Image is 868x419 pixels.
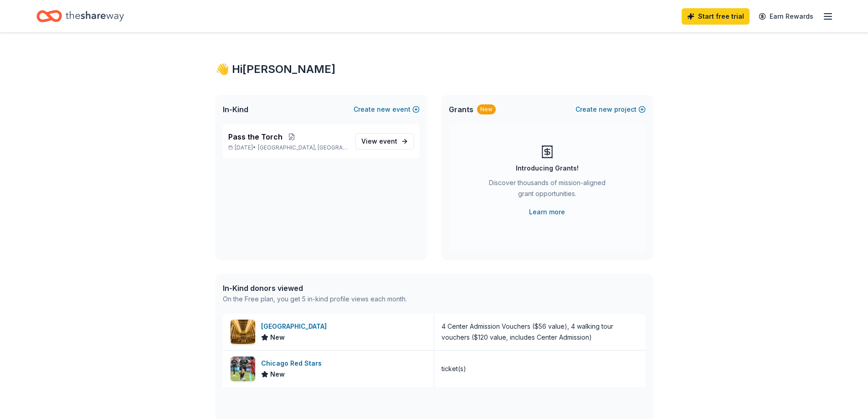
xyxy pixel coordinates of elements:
[270,369,285,380] span: New
[442,321,638,343] div: 4 Center Admission Vouchers ($56 value), 4 walking tour vouchers ($120 value, includes Center Adm...
[379,137,397,145] span: event
[223,283,407,294] div: In-Kind donors viewed
[361,136,397,147] span: View
[261,321,330,332] div: [GEOGRAPHIC_DATA]
[231,357,255,381] img: Image for Chicago Red Stars
[449,104,473,115] span: Grants
[270,332,285,343] span: New
[477,104,496,114] div: New
[223,104,248,115] span: In-Kind
[529,207,565,217] a: Learn more
[216,62,653,77] div: 👋 Hi [PERSON_NAME]
[228,131,282,142] span: Pass the Torch
[377,104,390,115] span: new
[442,363,466,374] div: ticket(s)
[223,294,407,305] div: On the Free plan, you get 5 in-kind profile views each month.
[599,104,612,115] span: new
[231,320,255,344] img: Image for Chicago Architecture Center
[36,5,124,27] a: Home
[516,163,579,174] div: Introducing Grants!
[682,8,750,25] a: Start free trial
[355,133,414,150] a: View event
[354,104,420,115] button: Createnewevent
[753,8,819,25] a: Earn Rewards
[575,104,646,115] button: Createnewproject
[485,177,609,203] div: Discover thousands of mission-aligned grant opportunities.
[228,144,348,151] p: [DATE] •
[261,358,325,369] div: Chicago Red Stars
[258,144,348,151] span: [GEOGRAPHIC_DATA], [GEOGRAPHIC_DATA]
